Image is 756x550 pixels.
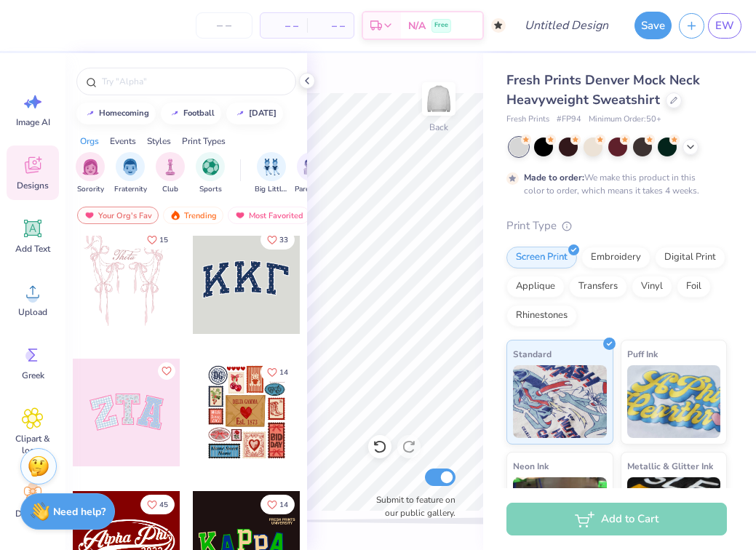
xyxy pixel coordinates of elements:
[110,135,136,148] div: Events
[429,121,448,134] div: Back
[524,172,584,183] strong: Made to order:
[506,218,727,234] div: Print Type
[249,109,276,117] div: halloween
[279,369,288,376] span: 14
[9,433,57,456] span: Clipart & logos
[17,180,49,191] span: Designs
[77,184,104,195] span: Sorority
[170,210,181,220] img: trending.gif
[557,113,581,126] span: # FP94
[76,152,105,195] div: filter for Sorority
[424,84,453,113] img: Back
[279,501,288,509] span: 14
[506,276,565,298] div: Applique
[255,152,288,195] button: filter button
[122,159,138,175] img: Fraternity Image
[295,184,328,195] span: Parent's Weekend
[513,477,607,550] img: Neon Ink
[627,477,721,550] img: Metallic & Glitter Ink
[513,11,620,40] input: Untitled Design
[196,152,225,195] button: filter button
[408,18,426,33] span: N/A
[114,152,147,195] div: filter for Fraternity
[506,247,577,268] div: Screen Print
[161,103,221,124] button: football
[627,458,713,474] span: Metallic & Glitter Ink
[715,17,734,34] span: EW
[16,116,50,128] span: Image AI
[295,152,328,195] div: filter for Parent's Weekend
[18,306,47,318] span: Upload
[234,210,246,220] img: most_fav.gif
[263,159,279,175] img: Big Little Reveal Image
[255,152,288,195] div: filter for Big Little Reveal
[295,152,328,195] button: filter button
[199,184,222,195] span: Sports
[260,362,295,382] button: Like
[632,276,672,298] div: Vinyl
[627,346,658,362] span: Puff Ink
[147,135,171,148] div: Styles
[114,152,147,195] button: filter button
[513,365,607,438] img: Standard
[15,508,50,519] span: Decorate
[76,152,105,195] button: filter button
[169,109,180,118] img: trend_line.gif
[589,113,661,126] span: Minimum Order: 50 +
[260,495,295,514] button: Like
[22,370,44,381] span: Greek
[182,135,226,148] div: Print Types
[627,365,721,438] img: Puff Ink
[82,159,99,175] img: Sorority Image
[234,109,246,118] img: trend_line.gif
[162,184,178,195] span: Club
[513,346,552,362] span: Standard
[183,109,215,117] div: football
[156,152,185,195] button: filter button
[100,74,287,89] input: Try "Alpha"
[76,103,156,124] button: homecoming
[368,493,455,519] label: Submit to feature on our public gallery.
[84,109,96,118] img: trend_line.gif
[114,184,147,195] span: Fraternity
[53,505,106,519] strong: Need help?
[196,12,252,39] input: – –
[159,501,168,509] span: 45
[163,207,223,224] div: Trending
[260,230,295,250] button: Like
[15,243,50,255] span: Add Text
[162,159,178,175] img: Club Image
[677,276,711,298] div: Foil
[569,276,627,298] div: Transfers
[303,159,320,175] img: Parent's Weekend Image
[80,135,99,148] div: Orgs
[581,247,650,268] div: Embroidery
[202,159,219,175] img: Sports Image
[506,305,577,327] div: Rhinestones
[434,20,448,31] span: Free
[196,152,225,195] div: filter for Sports
[156,152,185,195] div: filter for Club
[226,103,283,124] button: [DATE]
[316,18,345,33] span: – –
[158,362,175,380] button: Like
[140,495,175,514] button: Like
[634,12,672,39] button: Save
[655,247,725,268] div: Digital Print
[140,230,175,250] button: Like
[84,210,95,220] img: most_fav.gif
[524,171,703,197] div: We make this product in this color to order, which means it takes 4 weeks.
[77,207,159,224] div: Your Org's Fav
[506,71,700,108] span: Fresh Prints Denver Mock Neck Heavyweight Sweatshirt
[506,113,549,126] span: Fresh Prints
[269,18,298,33] span: – –
[708,13,741,39] a: EW
[99,109,149,117] div: homecoming
[159,236,168,244] span: 15
[279,236,288,244] span: 33
[513,458,549,474] span: Neon Ink
[228,207,310,224] div: Most Favorited
[255,184,288,195] span: Big Little Reveal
